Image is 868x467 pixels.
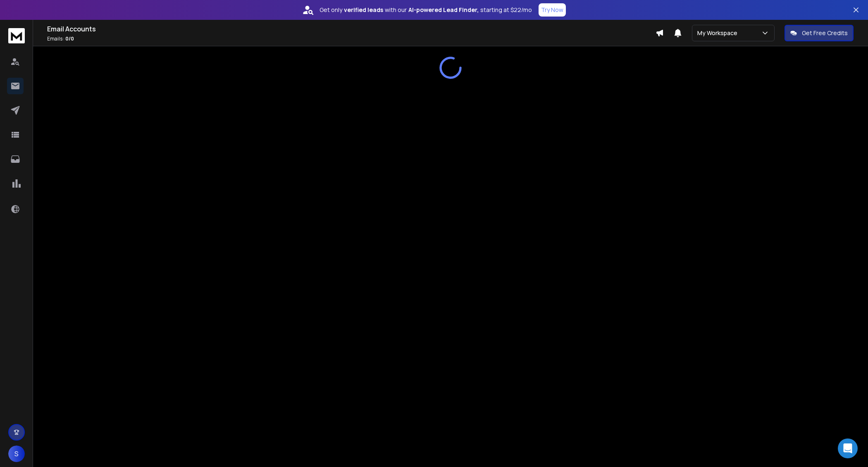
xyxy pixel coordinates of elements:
p: Get only with our starting at $22/mo [320,6,532,14]
p: My Workspace [697,29,741,37]
div: Open Intercom Messenger [838,438,858,458]
p: Emails : [47,36,656,42]
button: S [8,446,25,462]
button: Get Free Credits [785,25,854,41]
span: 0 / 0 [65,35,74,42]
strong: AI-powered Lead Finder, [408,6,479,14]
h1: Email Accounts [47,24,656,34]
p: Try Now [541,6,563,14]
button: Try Now [539,3,566,17]
img: logo [8,28,25,43]
strong: verified leads [344,6,383,14]
p: Get Free Credits [802,29,848,37]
